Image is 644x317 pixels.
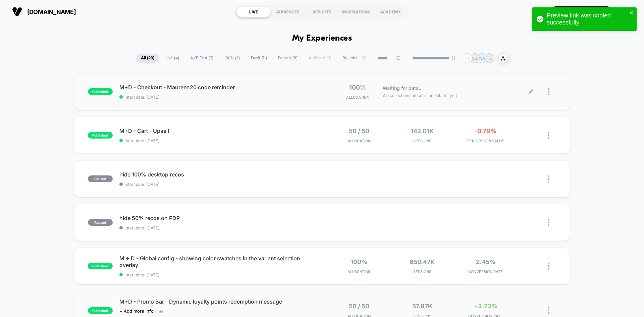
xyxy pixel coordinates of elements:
span: Allocation [346,95,369,100]
span: 50 / 50 [349,127,369,135]
p: SG [472,56,478,61]
span: 50 / 50 [349,303,369,310]
span: 100% [349,84,366,91]
span: We collect and process the data for you [383,92,457,99]
span: Allocation [347,139,371,143]
span: M+D - Promo Bar - Dynamic loyalty points redemption message [119,298,322,305]
img: close [548,307,549,314]
p: TC [487,56,492,61]
span: Allocation [347,269,371,274]
span: By Label [342,56,359,61]
span: M+D - Checkout - Maureen20 code reminder [119,84,322,91]
span: Sessions [392,139,452,143]
span: start date: [DATE] [119,95,322,100]
span: 650.47k [410,258,435,265]
span: 100% ( 2 ) [219,54,245,63]
span: M + D - Global config - showing color swatches in the variant selection overlay [119,255,322,268]
div: MK [619,5,632,18]
button: [DOMAIN_NAME] [10,6,78,17]
span: 100% [351,258,367,265]
span: published [88,307,113,314]
span: M+D - Cart - Upsell [119,127,322,134]
img: close [548,88,549,95]
span: Waiting for data... [383,85,423,92]
span: Live ( 4 ) [160,54,184,63]
span: -0.79% [475,127,496,135]
span: Paused ( 8 ) [273,54,303,63]
span: hide 100% desktop recos [119,171,322,178]
span: start date: [DATE] [119,225,322,230]
span: Sessions [392,269,452,274]
span: published [88,263,113,269]
span: A/B Test ( 2 ) [185,54,218,63]
img: Visually logo [12,7,22,17]
span: CONVERSION RATE [455,269,516,274]
h1: My Experiences [292,34,352,43]
span: 2.45% [476,258,495,265]
span: hide 50% recos on PDP [119,215,322,221]
img: close [548,263,549,270]
div: AUDIENCES [271,6,305,17]
span: [DOMAIN_NAME] [27,8,76,15]
div: REPORTS [305,6,339,17]
img: close [548,175,549,182]
div: INSPIRATIONS [339,6,373,17]
img: end [451,56,455,60]
button: MK [617,5,634,19]
span: Draft ( 11 ) [246,54,272,63]
span: + Add more info [119,308,154,314]
span: +3.73% [474,303,497,310]
button: close [629,10,634,16]
div: + 7 [463,53,472,63]
span: All ( 23 ) [136,54,159,63]
span: start date: [DATE] [119,182,322,187]
span: PER SESSION VALUE [455,139,516,143]
span: 142.01k [411,127,434,135]
span: 57.97k [412,303,432,310]
img: close [548,219,549,226]
div: ACADEMY [373,6,408,17]
p: NA [479,56,485,61]
img: close [548,132,549,139]
span: published [88,132,113,139]
span: published [88,88,113,95]
span: start date: [DATE] [119,138,322,143]
div: LIVE [236,6,271,17]
span: start date: [DATE] [119,272,322,277]
span: paused [88,175,113,182]
span: paused [88,219,113,226]
div: Preview link was copied successfully [547,12,627,26]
